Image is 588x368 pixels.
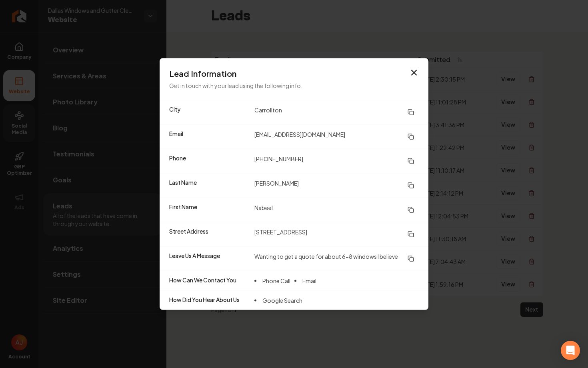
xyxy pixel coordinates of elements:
[254,178,419,193] dd: [PERSON_NAME]
[169,276,248,286] dt: How Can We Contact You
[254,203,419,217] dd: Nabeel
[169,227,248,242] dt: Street Address
[254,130,419,144] dd: [EMAIL_ADDRESS][DOMAIN_NAME]
[169,130,248,144] dt: Email
[169,81,419,90] p: Get in touch with your lead using the following info.
[169,105,248,120] dt: City
[169,68,419,79] h3: Lead Information
[169,178,248,193] dt: Last Name
[294,276,316,286] li: Email
[254,276,290,286] li: Phone Call
[169,203,248,217] dt: First Name
[254,296,302,305] li: Google Search
[169,296,248,305] dt: How Did You Hear About Us
[169,154,248,168] dt: Phone
[254,154,419,168] dd: [PHONE_NUMBER]
[254,227,419,242] dd: [STREET_ADDRESS]
[254,105,419,120] dd: Carrollton
[254,252,419,266] dd: Wanting to get a quote for about 6-8 windows I believe
[169,252,248,266] dt: Leave Us A Message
